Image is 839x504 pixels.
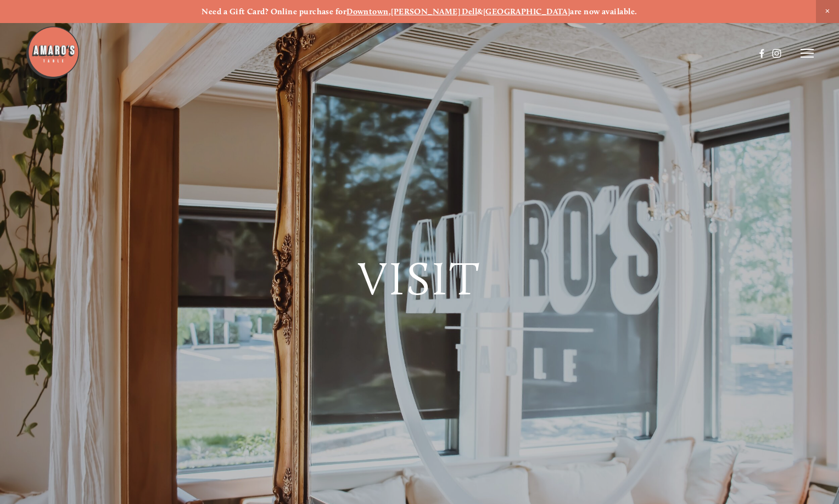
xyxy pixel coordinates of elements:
a: [PERSON_NAME] Dell [391,7,477,16]
a: [GEOGRAPHIC_DATA] [483,7,570,16]
img: Amaro's Table [25,25,80,80]
strong: & [477,7,483,16]
strong: are now available. [570,7,637,16]
a: Downtown [346,7,389,16]
strong: , [389,7,391,16]
strong: Need a Gift Card? Online purchase for [202,7,346,16]
span: Visit [358,251,481,306]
